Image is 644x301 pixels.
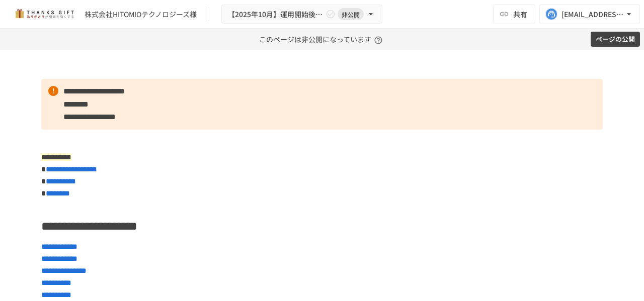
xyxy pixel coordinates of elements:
[228,8,324,21] span: 【2025年10月】運用開始後振り返りミーティング
[493,4,535,24] button: 共有
[221,5,382,24] button: 【2025年10月】運用開始後振り返りミーティング非公開
[338,9,364,20] span: 非公開
[259,29,385,50] p: このページは非公開になっています
[12,6,76,22] img: mMP1OxWUAhQbsRWCurg7vIHe5HqDpP7qZo7fRoNLXQh
[85,9,197,20] div: 株式会社HITOMIOテクノロジーズ様
[513,9,527,20] span: 共有
[591,32,640,47] button: ページの公開
[561,8,624,21] div: [EMAIL_ADDRESS][DOMAIN_NAME]
[539,4,640,24] button: [EMAIL_ADDRESS][DOMAIN_NAME]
